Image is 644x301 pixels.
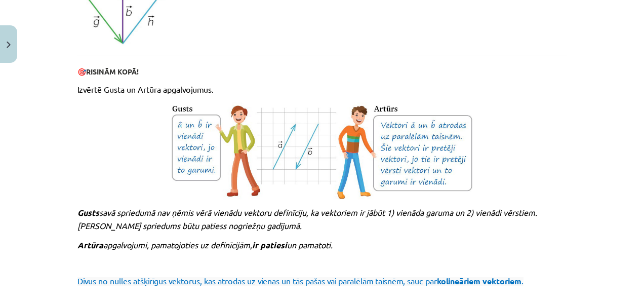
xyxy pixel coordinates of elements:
span: savā spriedumā nav ņēmis vērā vienādu vektoru definīciju, ka vektoriem ir jābūt 1) vienāda garuma... [77,207,537,231]
span: apgalvojumi, pamatojoties uz definīcijām, un pamatoti. [103,240,333,250]
span: . [521,276,524,286]
img: https://somalv.s3.eu-central-1.amazonaws.com/assets/c8038154e22f38972ec26aadbb61f3f8_MVG1_010.jpg [171,102,473,200]
span: Gusts [77,207,99,218]
strong: RISINĀM KOPĀ! [86,67,139,76]
img: icon-close-lesson-0947bae3869378f0d4975bcd49f059093ad1ed9edebbc8119c70593378902aed.svg [7,42,11,48]
span: kolineāriem vektoriem [437,276,521,286]
p: 🎯 [77,66,567,77]
span: Artūra [77,240,103,250]
span: Izvērtē Gusta un Artūra apgalvojumus. [77,84,214,94]
span: Divus no nulles atšķirīgus vektorus, kas atrodas uz vienas un tās pašas vai paralēlām taisnēm, sa... [77,276,437,286]
b: ir patiesi [252,240,287,250]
